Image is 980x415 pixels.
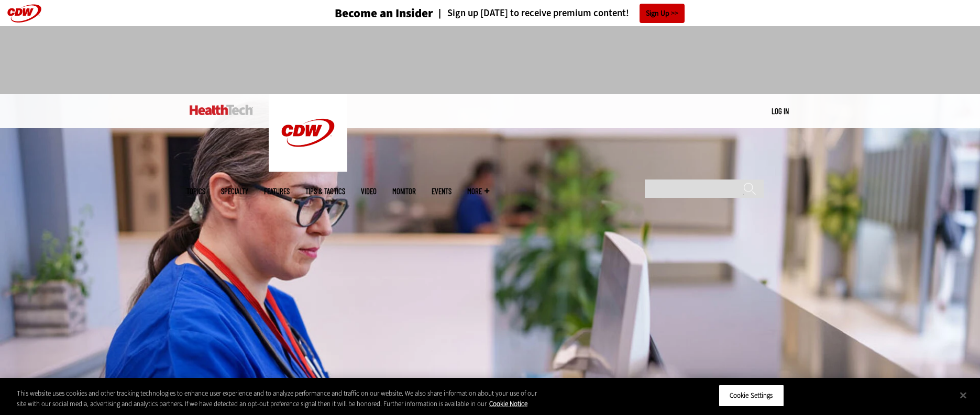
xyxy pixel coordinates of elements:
[221,187,248,195] span: Specialty
[392,187,416,195] a: MonITor
[772,106,789,117] div: User menu
[432,187,452,195] a: Events
[269,94,347,172] img: Home
[190,105,253,115] img: Home
[335,7,433,19] h3: Become an Insider
[17,388,539,409] div: This website uses cookies and other tracking technologies to enhance user experience and to analy...
[719,385,784,407] button: Cookie Settings
[952,384,975,407] button: Close
[305,187,345,195] a: Tips & Tactics
[264,187,290,195] a: Features
[640,4,685,23] a: Sign Up
[361,187,377,195] a: Video
[269,163,347,174] a: CDW
[433,8,629,18] a: Sign up [DATE] to receive premium content!
[300,37,681,84] iframe: advertisement
[295,7,433,19] a: Become an Insider
[186,187,205,195] span: Topics
[467,187,489,195] span: More
[489,399,527,408] a: More information about your privacy
[772,106,789,116] a: Log in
